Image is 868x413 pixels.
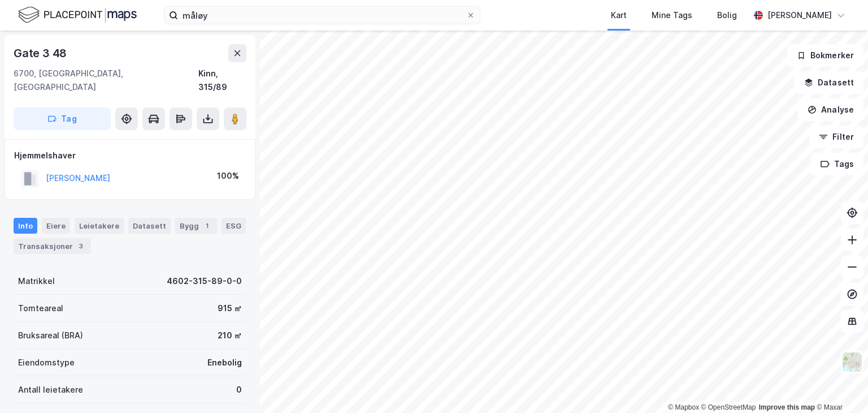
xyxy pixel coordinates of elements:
[236,383,242,397] div: 0
[18,274,55,288] div: Matrikkel
[201,220,212,231] div: 1
[218,329,242,342] div: 210 ㎡
[14,67,198,94] div: 6700, [GEOGRAPHIC_DATA], [GEOGRAPHIC_DATA]
[18,356,75,369] div: Eiendomstype
[811,153,863,175] button: Tags
[809,126,863,148] button: Filter
[668,403,699,411] a: Mapbox
[198,67,246,94] div: Kinn, 315/89
[611,8,627,22] div: Kart
[798,98,863,121] button: Analyse
[14,218,37,234] div: Info
[717,8,737,22] div: Bolig
[14,107,111,130] button: Tag
[787,44,863,67] button: Bokmerker
[811,359,868,413] iframe: Chat Widget
[759,403,815,411] a: Improve this map
[207,356,242,369] div: Enebolig
[178,7,466,24] input: Søk på adresse, matrikkel, gårdeiere, leietakere eller personer
[18,329,83,342] div: Bruksareal (BRA)
[18,383,83,397] div: Antall leietakere
[217,169,239,183] div: 100%
[14,149,246,162] div: Hjemmelshaver
[167,274,242,288] div: 4602-315-89-0-0
[18,5,137,25] img: logo.f888ab2527a4732fd821a326f86c7f29.svg
[841,351,863,373] img: Z
[222,218,246,234] div: ESG
[767,8,832,22] div: [PERSON_NAME]
[795,71,863,94] button: Datasett
[218,302,242,315] div: 915 ㎡
[75,218,124,234] div: Leietakere
[18,302,63,315] div: Tomteareal
[701,403,756,411] a: OpenStreetMap
[14,44,69,62] div: Gate 3 48
[42,218,70,234] div: Eiere
[128,218,171,234] div: Datasett
[652,8,692,22] div: Mine Tags
[75,240,86,252] div: 3
[14,238,91,254] div: Transaksjoner
[175,218,217,234] div: Bygg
